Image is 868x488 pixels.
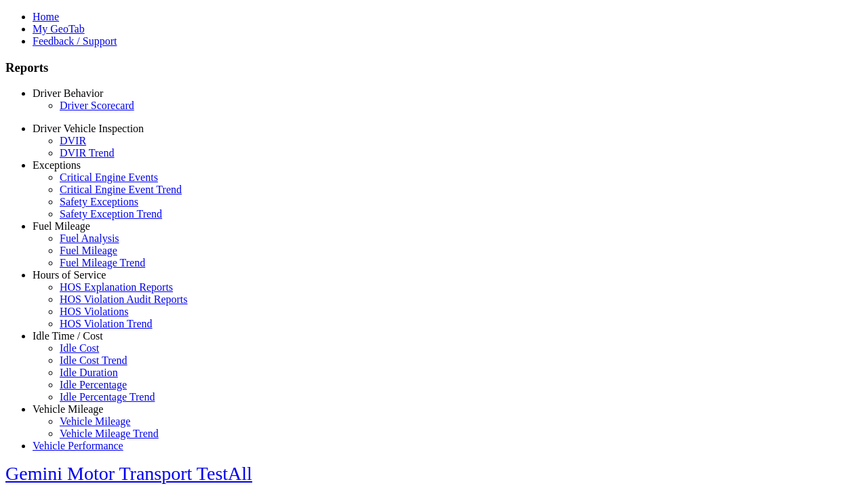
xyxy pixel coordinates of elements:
a: Driver Behavior [33,87,103,99]
h3: Reports [5,60,863,75]
a: Fuel Analysis [60,232,119,244]
a: HOS Violation Audit Reports [60,293,188,305]
a: Driver Scorecard [60,100,134,111]
a: Critical Engine Event Trend [60,184,182,195]
a: DVIR Trend [60,147,114,159]
a: Idle Time / Cost [33,330,103,342]
a: HOS Explanation Reports [60,281,173,293]
a: Idle Cost Trend [60,354,127,366]
a: HOS Violation Trend [60,318,153,329]
a: Vehicle Mileage [60,415,130,427]
a: DVIR [60,135,86,146]
a: Idle Duration [60,367,118,378]
a: Fuel Mileage [60,245,117,256]
a: Vehicle Mileage [33,403,103,415]
a: Vehicle Performance [33,440,123,451]
a: My GeoTab [33,23,85,35]
a: Critical Engine Events [60,171,158,183]
a: Idle Percentage Trend [60,391,155,403]
a: Vehicle Mileage Trend [60,428,159,439]
a: Exceptions [33,159,81,171]
a: Fuel Mileage [33,220,90,232]
a: Fuel Mileage Trend [60,257,145,268]
a: Driver Vehicle Inspection [33,123,144,134]
a: Hours of Service [33,269,106,281]
a: Safety Exception Trend [60,208,162,220]
a: Gemini Motor Transport TestAll [5,463,252,484]
a: Idle Cost [60,342,99,354]
a: Feedback / Support [33,35,117,47]
a: Idle Percentage [60,379,127,390]
a: HOS Violations [60,306,128,317]
a: Safety Exceptions [60,196,138,207]
a: Home [33,11,59,22]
